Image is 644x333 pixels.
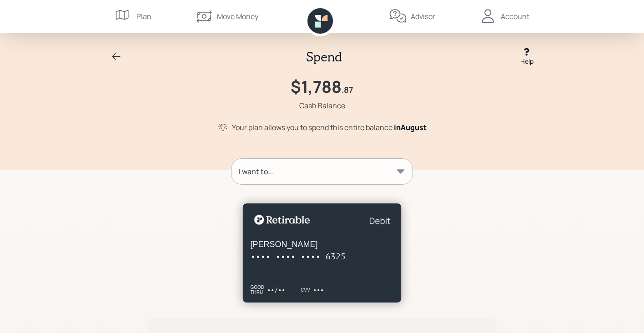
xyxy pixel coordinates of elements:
div: Plan [136,11,151,22]
div: Account [501,11,529,22]
h2: Spend [306,49,342,65]
div: I want to... [239,166,274,177]
div: Advisor [411,11,435,22]
span: in August [394,122,427,132]
h1: $1,788 [291,77,342,96]
div: Help [520,56,533,66]
h4: .87 [342,85,353,95]
div: Your plan allows you to spend this entire balance [232,122,427,133]
div: Move Money [217,11,258,22]
div: Cash Balance [299,100,345,111]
